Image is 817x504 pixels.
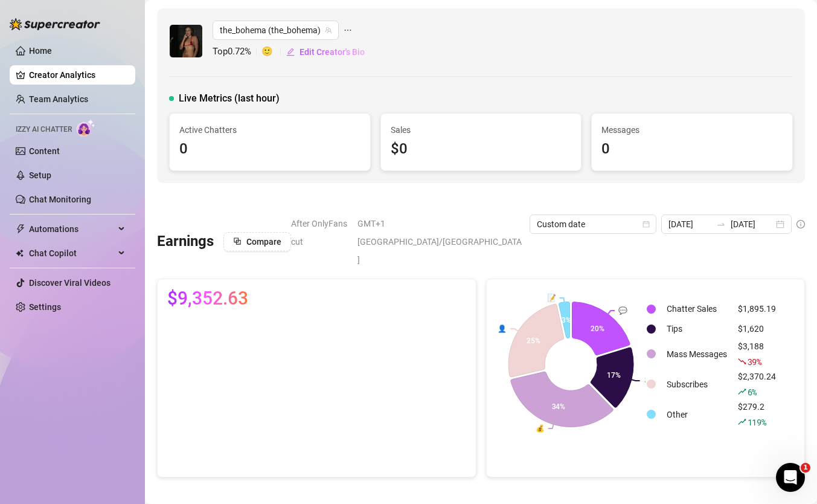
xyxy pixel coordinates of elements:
span: info-circle [796,220,805,228]
span: block [233,237,242,245]
span: Edit Creator's Bio [300,47,365,57]
a: Chat Monitoring [29,195,91,204]
td: Tips [662,320,732,338]
span: Chat Copilot [29,244,115,263]
span: 119 % [748,416,766,428]
span: thunderbolt [16,224,25,234]
a: Setup [29,170,51,180]
span: to [716,219,726,229]
span: the_bohema (the_bohema) [220,21,332,39]
div: $2,370.24 [738,370,776,399]
span: Automations [29,219,115,239]
span: 6 % [748,386,757,398]
span: fall [738,357,746,366]
span: 1 [801,463,810,473]
button: Compare [223,232,291,251]
span: GMT+1 [GEOGRAPHIC_DATA]/[GEOGRAPHIC_DATA] [357,215,522,269]
a: Content [29,146,60,156]
text: 📝 [546,293,556,302]
h3: Earnings [157,232,214,251]
span: $9,352.63 [167,289,248,308]
span: rise [738,387,746,396]
td: Subscribes [662,370,732,399]
div: $1,620 [738,322,776,335]
text: 💸 [643,376,652,385]
span: swap-right [716,219,726,229]
td: Other [662,400,732,429]
button: Edit Creator's Bio [286,42,365,62]
img: AI Chatter [77,119,95,137]
div: $279.2 [738,400,776,429]
a: Settings [29,302,61,312]
span: Active Chatters [179,123,360,137]
input: Start date [668,218,711,231]
a: Team Analytics [29,94,88,104]
a: Creator Analytics [29,65,126,85]
a: Discover Viral Videos [29,278,111,288]
div: 0 [601,138,783,161]
td: Chatter Sales [662,300,732,318]
text: 💬 [618,306,627,315]
div: 0 [179,138,360,161]
span: ellipsis [344,21,352,40]
span: Custom date [537,215,649,233]
span: edit [286,48,295,56]
span: 🙂 [261,45,286,59]
span: After OnlyFans cut [291,215,350,251]
a: Home [29,46,52,56]
span: Sales [391,123,572,137]
span: calendar [642,221,650,228]
span: Live Metrics (last hour) [179,91,280,106]
text: 💰 [535,424,544,433]
img: the_bohema [170,25,202,57]
text: 👤 [498,324,507,333]
iframe: Intercom live chat [776,463,805,492]
span: team [325,27,332,34]
span: Messages [601,123,783,137]
div: $3,188 [738,340,776,369]
div: $0 [391,138,572,161]
span: 39 % [748,356,761,367]
img: logo-BBDzfeDw.svg [10,18,100,30]
td: Mass Messages [662,340,732,369]
span: Top 0.72 % [213,45,261,59]
div: $1,895.19 [738,302,776,315]
span: rise [738,418,746,426]
input: End date [731,218,774,231]
span: Izzy AI Chatter [16,124,72,135]
span: Compare [246,237,281,247]
img: Chat Copilot [16,249,24,257]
